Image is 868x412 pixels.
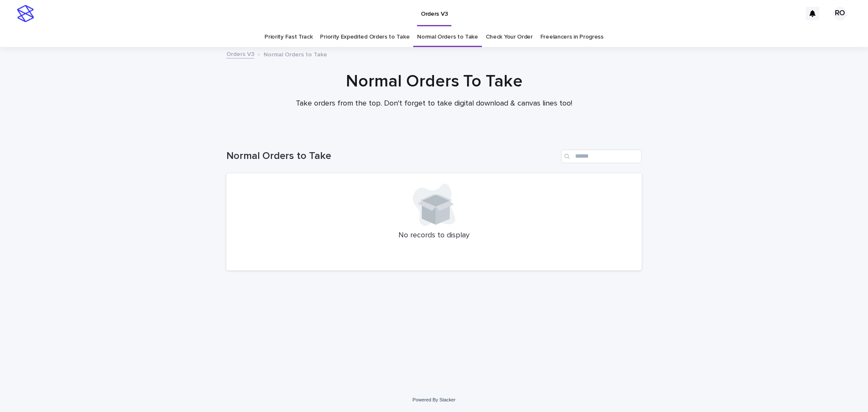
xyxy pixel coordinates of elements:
p: Take orders from the top. Don't forget to take digital download & canvas lines too! [264,99,604,109]
a: Orders V3 [226,49,254,58]
a: Priority Fast Track [264,27,312,47]
p: No records to display [236,231,632,240]
div: RO [833,7,847,20]
a: Priority Expedited Orders to Take [320,27,409,47]
a: Powered By Stacker [412,397,455,402]
h1: Normal Orders To Take [226,71,642,92]
a: Normal Orders to Take [417,27,478,47]
p: Normal Orders to Take [264,49,327,58]
h1: Normal Orders to Take [226,150,558,162]
a: Check Your Order [486,27,533,47]
img: stacker-logo-s-only.png [17,5,34,22]
input: Search [561,150,642,163]
a: Freelancers in Progress [540,27,604,47]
